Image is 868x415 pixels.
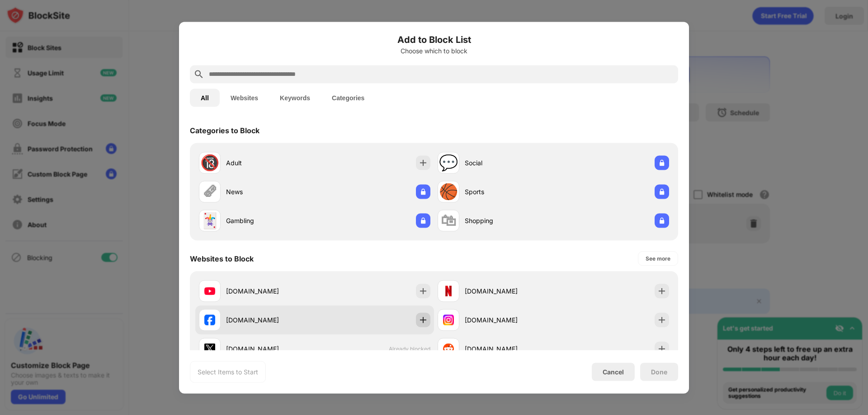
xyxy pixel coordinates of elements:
[443,285,454,296] img: favicons
[202,182,217,201] div: 🗞
[441,211,456,230] div: 🛍
[204,343,215,354] img: favicons
[269,89,321,107] button: Keywords
[226,315,315,325] div: [DOMAIN_NAME]
[226,286,315,296] div: [DOMAIN_NAME]
[443,314,454,325] img: favicons
[389,345,430,352] span: Already blocked
[198,367,258,376] div: Select Items to Start
[220,89,269,107] button: Websites
[465,158,553,168] div: Social
[465,216,553,225] div: Shopping
[190,47,678,54] div: Choose which to block
[226,187,315,196] div: News
[646,254,670,263] div: See more
[200,211,219,230] div: 🃏
[226,216,315,225] div: Gambling
[200,154,219,172] div: 🔞
[439,182,458,201] div: 🏀
[465,286,553,296] div: [DOMAIN_NAME]
[190,254,254,263] div: Websites to Block
[603,368,624,376] div: Cancel
[190,33,678,46] h6: Add to Block List
[226,344,315,354] div: [DOMAIN_NAME]
[226,158,315,168] div: Adult
[439,154,458,172] div: 💬
[651,368,667,375] div: Done
[443,343,454,354] img: favicons
[204,285,215,296] img: favicons
[321,89,375,107] button: Categories
[190,89,220,107] button: All
[204,314,215,325] img: favicons
[465,344,553,354] div: [DOMAIN_NAME]
[193,69,204,79] img: search.svg
[465,315,553,325] div: [DOMAIN_NAME]
[465,187,553,196] div: Sports
[190,126,259,135] div: Categories to Block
